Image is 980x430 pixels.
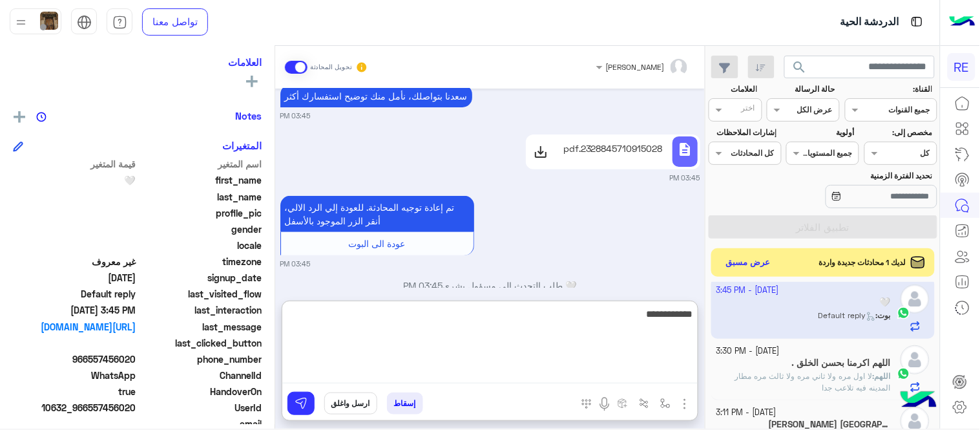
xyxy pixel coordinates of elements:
span: UserId [139,401,262,414]
button: select flow [655,392,676,414]
small: 03:45 PM [670,173,700,183]
img: notes [36,112,47,122]
label: القناة: [846,83,932,95]
img: defaultAdmin.png [901,345,930,374]
button: Trigger scenario [634,392,655,414]
img: send message [295,397,308,410]
span: 2025-10-13T12:45:20.562Z [13,271,136,285]
img: Logo [950,8,975,36]
span: 10632_966557456020 [13,401,136,414]
a: description2328845710915028.pdf [526,134,700,169]
img: tab [112,15,127,30]
span: اسم المتغير [139,157,262,171]
label: تحديد الفترة الزمنية [788,170,933,182]
span: signup_date [139,271,262,285]
div: 2328845710915028.pdf [558,136,667,167]
button: create order [612,392,634,414]
span: search [792,59,808,75]
h6: Notes [235,110,262,122]
b: : [873,371,891,381]
h6: المتغيرات [222,140,262,151]
span: Default reply [13,287,136,301]
span: لديك 1 محادثات جديدة واردة [819,257,906,268]
p: الدردشة الحية [840,14,899,31]
span: last_name [139,190,262,204]
span: 966557456020 [13,352,136,366]
span: 2025-10-13T12:45:30.746Z [13,303,136,317]
span: timezone [139,255,262,268]
div: اختر [742,102,757,117]
img: Trigger scenario [639,398,649,409]
span: last_visited_flow [139,287,262,301]
label: إشارات الملاحظات [710,127,777,138]
span: غير معروف [13,255,136,268]
h6: العلامات [13,56,262,68]
a: [URL][DOMAIN_NAME] [13,320,136,334]
img: send attachment [677,396,693,412]
a: تواصل معنا [142,8,208,36]
img: hulul-logo.png [896,378,941,424]
span: first_name [139,173,262,187]
span: HandoverOn [139,385,262,398]
small: 03:45 PM [280,259,311,269]
label: أولوية [788,127,855,138]
span: profile_pic [139,206,262,220]
button: ارسل واغلق [324,392,377,414]
span: null [13,222,136,236]
img: tab [909,14,925,30]
span: last_clicked_button [139,336,262,350]
span: last_message [139,320,262,334]
span: gender [139,222,262,236]
span: 2 [13,369,136,382]
span: اللهم [875,371,891,381]
small: [DATE] - 3:11 PM [716,407,777,419]
img: userImage [40,12,58,30]
img: create order [618,398,628,409]
span: قيمة المتغير [13,157,136,171]
img: tab [77,15,92,30]
img: profile [13,14,29,30]
button: إسقاط [387,392,423,414]
small: تحويل المحادثة [310,62,353,72]
span: null [13,239,136,252]
img: send voice note [597,396,612,412]
span: last_interaction [139,303,262,317]
span: 03:45 PM [403,280,443,291]
a: tab [107,8,132,36]
div: RE [948,53,975,81]
span: عودة الى البوت [349,238,406,249]
small: [DATE] - 3:30 PM [716,345,780,358]
img: WhatsApp [897,367,910,380]
h5: اللهم اكرمنا بحسن الخلق . [792,358,891,369]
small: 03:45 PM [280,111,311,121]
p: 🤍 طلب التحدث إلى مسؤول بشري [280,279,700,292]
label: مخصص إلى: [866,127,932,138]
label: العلامات [710,83,757,95]
span: [PERSON_NAME] [606,62,665,72]
button: تطبيق الفلاتر [709,215,937,239]
p: 2328845710915028.pdf [563,142,663,155]
span: null [13,336,136,350]
h5: Nihad M. Almakki [769,419,891,430]
p: 13/10/2025, 3:45 PM [280,196,474,232]
img: add [14,111,25,123]
img: select flow [660,398,671,409]
span: locale [139,239,262,252]
button: عرض مسبق [721,253,777,272]
span: لا اول مره ولا ثاني مره ولا ثالث مره مطار المدينه فيه تلاعب جدا [735,371,891,392]
span: 🤍 [13,173,136,187]
span: description [677,142,693,157]
p: 13/10/2025, 3:45 PM [280,85,472,107]
span: ChannelId [139,369,262,382]
button: search [784,56,816,83]
span: phone_number [139,352,262,366]
label: حالة الرسالة [769,83,835,95]
img: make a call [581,399,592,409]
span: true [13,385,136,398]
